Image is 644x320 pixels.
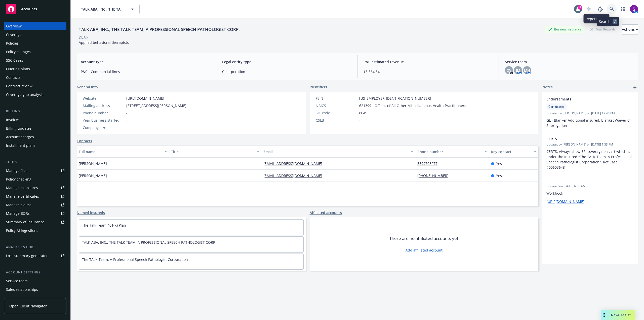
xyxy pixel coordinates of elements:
[4,31,66,39] a: Coverage
[6,31,22,39] div: Coverage
[4,201,66,209] a: Manage claims
[415,146,489,158] button: Phone number
[6,218,44,226] div: Summary of insurance
[417,149,482,154] div: Phone number
[601,310,607,320] div: Drag to move
[359,103,466,108] span: 621399 - Offices of All Other Miscellaneous Health Practitioners
[4,109,66,114] div: Billing
[4,252,66,260] a: Loss summary generator
[222,69,351,74] span: C-corporation
[546,136,621,141] span: CERTS
[263,173,326,178] a: [EMAIL_ADDRESS][DOMAIN_NAME]
[491,149,531,154] div: Key contact
[516,68,520,73] span: JM
[546,184,634,189] span: Updated on [DATE] 6:55 AM
[4,48,66,56] a: Policy changes
[6,82,32,90] div: Contract review
[171,161,172,166] span: -
[126,110,128,116] span: -
[4,22,66,30] a: Overview
[578,5,582,10] div: 19
[4,91,66,99] a: Coverage gap analysis
[263,149,408,154] div: Email
[524,68,530,73] span: MN
[222,59,351,64] span: Legal entity type
[316,103,357,108] div: NAICS
[4,2,66,16] a: Accounts
[4,141,66,150] a: Installment plans
[546,178,621,183] span: -
[6,22,22,30] div: Overview
[6,286,38,294] div: Sales relationships
[505,59,634,64] span: Service team
[4,277,66,285] a: Service team
[542,174,638,208] div: -Updated on [DATE] 6:55 AMWorkbook[URL][DOMAIN_NAME]
[4,175,66,183] a: Policy checking
[4,74,66,82] a: Contacts
[6,124,31,132] div: Billing updates
[4,65,66,73] a: Quoting plans
[79,149,162,154] div: Full name
[4,133,66,141] a: Account charges
[584,4,594,14] a: Start snowing
[588,26,618,32] div: Total Rewards
[4,227,66,235] a: Policy AI ingestions
[21,7,37,11] span: Accounts
[316,110,357,116] div: SIC code
[622,24,638,34] button: Actions
[263,161,326,166] a: [EMAIL_ADDRESS][DOMAIN_NAME]
[77,84,98,90] span: General info
[548,104,565,109] span: Certificates
[6,56,23,64] div: SSC Cases
[6,141,35,150] div: Installment plans
[82,257,188,262] a: The TALK Team, A Professional Speech Pathologist Corporation
[4,286,66,294] a: Sales relationships
[4,56,66,64] a: SSC Cases
[126,125,128,130] span: -
[79,40,129,45] span: Applied behavioral therapists
[4,160,66,165] div: Tools
[171,173,172,178] span: -
[6,252,48,260] div: Loss summary generator
[171,149,254,154] div: Title
[417,161,441,166] a: 5599708277
[4,245,66,250] div: Analytics hub
[4,124,66,132] a: Billing updates
[4,167,66,175] a: Manage files
[6,116,20,124] div: Invoices
[622,25,638,34] div: Actions
[4,184,66,192] a: Manage exposures
[611,313,631,317] span: Nova Assist
[4,218,66,226] a: Summary of insurance
[6,48,31,56] div: Policy changes
[545,26,584,32] div: Business Insurance
[310,210,342,215] a: Affiliated accounts
[79,34,88,40] div: DBA: -
[6,192,39,200] div: Manage certificates
[6,39,19,47] div: Policies
[546,142,634,147] span: Updated by [PERSON_NAME] on [DATE] 1:53 PM
[9,303,47,309] span: Open Client Navigator
[77,210,105,215] a: Named insureds
[364,69,493,74] span: $8,564.34
[316,118,357,123] div: CSLB
[4,209,66,218] a: Manage BORs
[79,173,107,178] span: [PERSON_NAME]
[417,173,453,178] a: [PHONE_NUMBER]
[6,74,21,82] div: Contacts
[546,191,634,196] p: Workbook
[359,96,431,101] span: [US_EMPLOYER_IDENTIFICATION_NUMBER]
[83,118,124,123] div: Year business started
[82,223,126,228] a: The Talk Team 401(K) Plan
[81,59,210,64] span: Account type
[546,149,633,170] span: CERTS: Always show EPI coverage on cert which is under the Insured "The TALK Team, A Professional...
[6,167,27,175] div: Manage files
[496,161,502,166] span: Yes
[77,146,169,158] button: Full name
[4,39,66,47] a: Policies
[81,69,210,74] span: P&C - Commercial lines
[542,132,638,174] div: CERTSUpdatedby [PERSON_NAME] on [DATE] 1:53 PMCERTS: Always show EPI coverage on cert which is un...
[6,277,28,285] div: Service team
[496,173,502,178] span: Yes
